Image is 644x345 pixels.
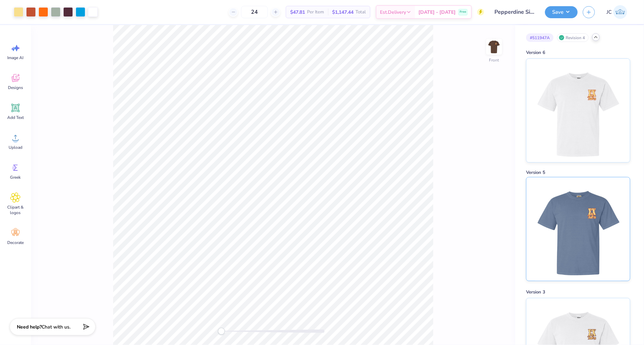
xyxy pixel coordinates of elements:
img: Front [487,40,501,54]
span: Decorate [7,240,24,245]
div: Front [489,57,499,63]
span: $1,147.44 [332,9,353,16]
div: Revision 4 [557,33,589,42]
div: # 511947A [526,33,554,42]
span: Per Item [307,9,324,16]
span: Clipart & logos [4,204,27,215]
div: Version 6 [526,49,630,56]
input: – – [241,6,268,18]
strong: Need help? [17,324,42,330]
img: Version 6 [535,59,621,162]
span: Image AI [8,55,24,60]
span: Free [460,10,466,14]
span: Chat with us. [42,324,70,330]
div: Version 5 [526,169,630,176]
button: Save [545,6,578,18]
span: Designs [8,85,23,90]
input: Untitled Design [489,5,540,19]
div: Version 3 [526,289,630,296]
a: JC [603,5,630,19]
div: Accessibility label [218,328,225,335]
span: Add Text [7,115,24,120]
span: [DATE] - [DATE] [418,9,456,16]
img: Version 5 [535,177,621,281]
span: Upload [9,145,22,150]
img: Jovie Chen [613,5,627,19]
span: Greek [10,175,21,180]
span: $47.81 [290,9,305,16]
span: Total [356,9,366,16]
span: Est. Delivery [380,9,406,16]
span: JC [607,8,612,16]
